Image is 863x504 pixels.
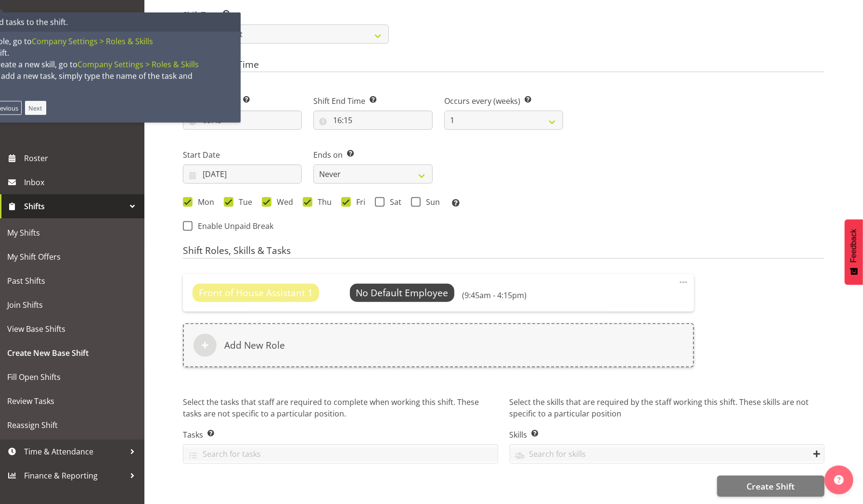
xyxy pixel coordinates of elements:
label: Skills [510,429,825,441]
span: Create New Base Shift [7,346,137,360]
a: My Shift Offers [2,245,142,269]
button: Next [25,101,46,115]
span: My Shifts [7,226,137,240]
a: Review Tasks [2,389,142,413]
span: View Base Shifts [7,322,137,336]
span: Fill Open Shifts [7,370,137,384]
img: help-xxl-2.png [834,475,844,485]
span: Time & Attendance [24,444,125,459]
label: Shift Start Time [183,95,302,107]
label: Tasks [183,429,498,441]
label: Ends on [313,149,432,161]
h6: (9:45am - 4:15pm) [462,290,527,300]
a: Fill Open Shifts [2,365,142,389]
span: Feedback [850,229,858,263]
button: Feedback - Show survey [845,219,863,285]
span: Tue [233,197,252,207]
span: Mon [193,197,214,207]
a: View Base Shifts [2,317,142,341]
button: Create Shift [717,476,824,497]
a: Company Settings > Roles & Skills [32,36,153,47]
span: Review Tasks [7,394,137,408]
span: Reassign Shift [7,418,137,432]
label: Shift End Time [313,95,432,107]
span: Shifts [24,199,125,214]
a: Company Settings > Roles & Skills [77,59,199,70]
span: Fri [351,197,365,207]
span: No Default Employee [356,286,448,299]
span: My Shift Offers [7,250,137,264]
span: Front of House Assistant 1 [199,286,313,300]
a: Join Shifts [2,293,142,317]
span: Sat [385,197,401,207]
input: Search for tasks [183,447,498,462]
input: Search for skills [510,447,824,462]
span: Thu [312,197,332,207]
a: Reassign Shift [2,413,142,437]
h4: Shift Roles, Skills & Tasks [183,245,824,259]
p: Select the tasks that staff are required to complete when working this shift. These tasks are not... [183,396,498,421]
p: Select the skills that are required by the staff working this shift. These skills are not specifi... [510,396,825,421]
span: Join Shifts [7,298,137,312]
span: Wed [271,197,293,207]
h4: Shift Date & Time [183,59,824,73]
label: Occurs every (weeks) [444,95,563,107]
span: Enable Unpaid Break [193,221,273,231]
input: Click to select... [183,164,302,184]
label: Start Date [183,149,302,161]
label: Shift Type [183,9,389,21]
span: Sun [421,197,440,207]
input: Click to select... [183,111,302,130]
span: Roster [24,151,140,165]
a: Create New Base Shift [2,341,142,365]
span: Inbox [24,175,140,189]
a: Past Shifts [2,269,142,293]
a: My Shifts [2,221,142,245]
span: Past Shifts [7,274,137,288]
input: Click to select... [313,111,432,130]
span: Finance & Reporting [24,468,125,483]
h6: Add New Role [224,340,285,351]
span: Create Shift [747,480,795,492]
